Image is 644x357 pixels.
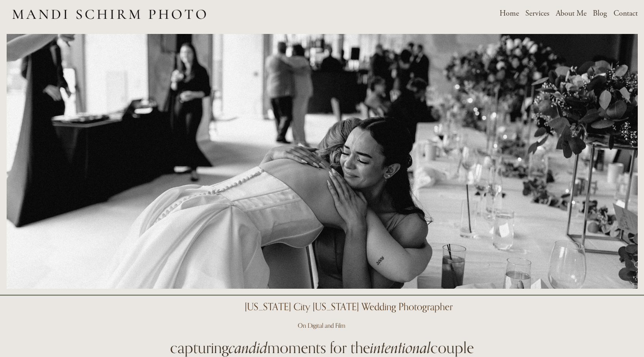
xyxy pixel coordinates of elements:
a: About Me [556,7,587,21]
a: Blog [593,7,607,21]
h1: [US_STATE] City [US_STATE] Wedding Photographer [245,302,453,311]
h1: On Digital and Film [298,323,345,329]
span: Services [525,7,549,20]
a: Home [500,7,519,21]
img: K&D-269.jpg [7,34,638,289]
a: Contact [614,7,638,21]
img: Des Moines Wedding Photographer - Mandi Schirm Photo [7,1,212,27]
a: folder dropdown [525,7,549,21]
